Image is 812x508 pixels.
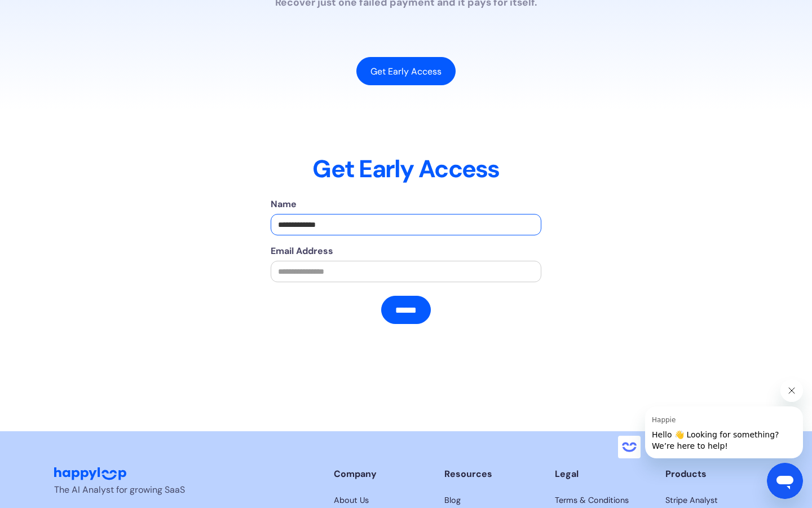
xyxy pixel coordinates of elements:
img: HappyLoop Logo [54,467,126,480]
a: Get Early Access [356,57,456,85]
iframe: bez obsahu [618,436,641,458]
label: Name [271,198,541,211]
label: Email Address [271,244,541,258]
div: Legal [555,467,647,481]
div: Resources [444,467,537,481]
div: Products [665,467,758,481]
div: Company [334,467,426,481]
a: Read HappyLoop case studies [444,494,537,507]
iframe: Zavřít zprávu od uživatele Happie [780,379,803,402]
a: HappyLoop's Terms & Conditions [665,494,758,507]
h2: Get Early Access [54,155,758,184]
iframe: Zpráva od uživatele Happie [645,406,803,458]
div: Uživatel Happie říká „Hello 👋 Looking for something? We’re here to help!“. Chcete-li pokračovat v... [618,379,803,458]
form: Email Form [271,198,541,324]
iframe: Tlačítko pro spuštění okna posílání zpráv [767,463,803,499]
a: HappyLoop's Terms & Conditions [555,494,647,507]
p: The AI Analyst for growing SaaS [54,483,240,497]
a: Learn more about HappyLoop [334,494,426,507]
